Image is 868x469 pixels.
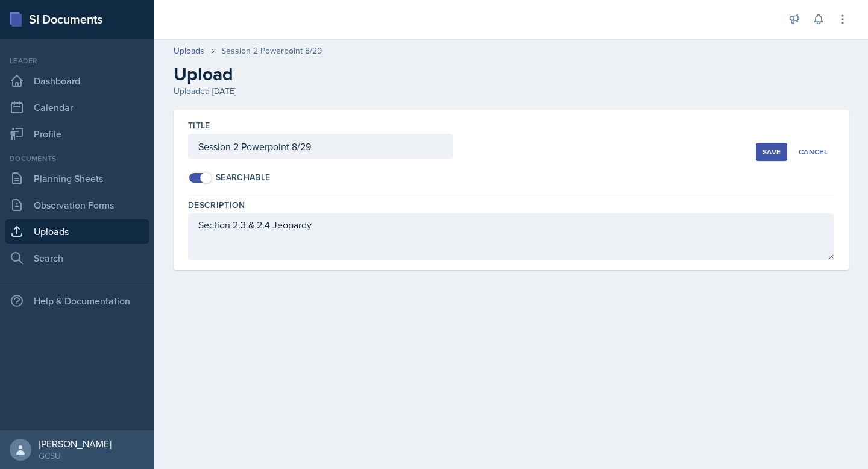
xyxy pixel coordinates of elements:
[188,199,245,211] label: Description
[763,147,781,157] div: Save
[39,438,112,450] div: [PERSON_NAME]
[5,219,149,244] a: Uploads
[5,193,149,217] a: Observation Forms
[799,147,828,157] div: Cancel
[188,119,210,131] label: Title
[5,95,149,119] a: Calendar
[5,69,149,93] a: Dashboard
[5,153,149,164] div: Documents
[174,45,204,57] a: Uploads
[5,246,149,270] a: Search
[39,450,112,462] div: GCSU
[5,55,149,66] div: Leader
[188,134,453,159] input: Enter title
[174,85,849,98] div: Uploaded [DATE]
[5,166,149,190] a: Planning Sheets
[756,143,787,161] button: Save
[174,63,849,85] h2: Upload
[792,143,834,161] button: Cancel
[216,171,271,184] div: Searchable
[5,289,149,313] div: Help & Documentation
[221,45,322,57] div: Session 2 Powerpoint 8/29
[5,122,149,146] a: Profile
